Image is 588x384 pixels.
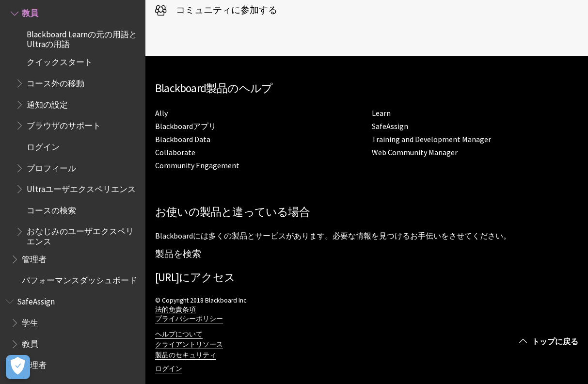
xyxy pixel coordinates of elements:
[155,296,578,323] p: © Copyright 2018 Blackboard Inc.
[155,248,201,259] a: 製品を検索
[166,3,277,17] span: コミュニティに参加する
[512,333,588,351] a: トップに戻る
[155,305,196,314] a: 法的免責条項
[27,75,84,88] span: コース外の移動
[155,340,223,349] a: クライアントリソース
[27,202,76,215] span: コースの検索
[27,181,136,194] span: Ultraユーザエクスペリエンス
[6,293,140,373] nav: Book outline for Blackboard SafeAssign
[27,54,93,67] span: クイックスタート
[155,315,223,323] a: プライバシーポリシー
[155,270,235,284] a: [URL]にアクセス
[155,80,578,97] h2: Blackboard製品のヘルプ
[27,224,139,246] span: おなじみのユーザエクスペリエンス
[155,160,239,171] a: Community Engagement
[22,357,47,370] span: 管理者
[155,134,210,144] a: Blackboard Data
[17,293,55,306] span: SafeAssign
[27,26,139,49] span: Blackboard Learnの元の用語とUltraの用語
[27,160,76,173] span: プロフィール
[27,139,60,152] span: ログイン
[155,3,277,17] a: コミュニティに参加する
[372,121,408,131] a: SafeAssign
[155,108,168,118] a: Ally
[372,108,391,118] a: Learn
[22,336,38,349] span: 教員
[372,147,458,158] a: Web Community Manager
[155,330,203,339] a: ヘルプについて
[22,251,47,264] span: 管理者
[372,134,491,144] a: Training and Development Manager
[155,204,578,221] h2: お使いの製品と違っている場合
[22,315,38,328] span: 学生
[155,121,216,131] a: Blackboardアプリ
[27,96,68,110] span: 通知の設定
[155,147,195,158] a: Collaborate
[22,5,38,18] span: 教員
[6,355,30,379] button: 優先設定センターを開く
[155,365,182,373] a: ログイン
[155,351,216,360] a: 製品のセキュリティ
[22,272,137,286] span: パフォーマンスダッシュボード
[155,230,578,241] p: Blackboardには多くの製品とサービスがあります。必要な情報を見つけるお手伝いをさせてください。
[27,117,101,130] span: ブラウザのサポート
